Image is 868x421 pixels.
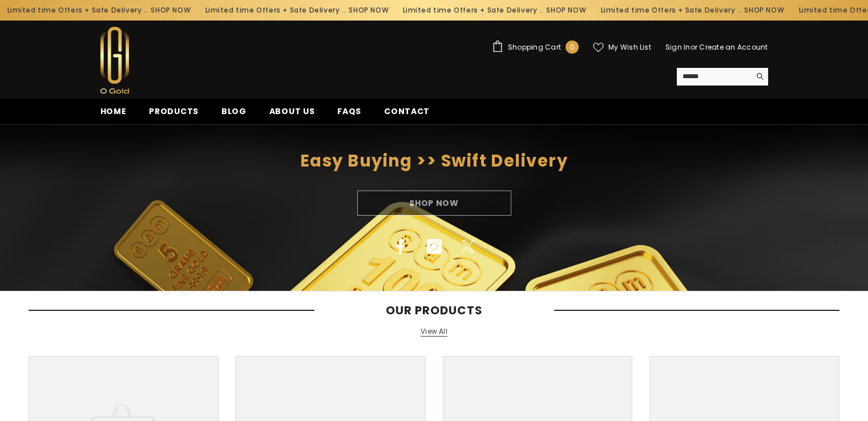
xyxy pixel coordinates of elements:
a: Products [138,105,210,124]
span: FAQs [337,106,361,117]
a: Create an Account [699,42,768,52]
a: SHOP NOW [150,4,190,17]
span: Blog [221,106,247,117]
span: 0 [570,41,575,54]
a: Shopping Cart [492,41,579,54]
a: FAQs [326,105,373,124]
span: My Wish List [608,44,651,51]
span: Contact [384,106,430,117]
a: My Wish List [593,42,651,52]
span: About us [269,106,315,117]
a: Home [89,105,138,124]
a: SHOP NOW [744,4,784,17]
summary: Search [677,68,768,86]
span: Home [100,106,127,117]
a: View All [421,327,447,337]
div: Limited time Offers + Safe Delivery .. [395,1,593,19]
img: Ogold Shop [100,27,129,94]
span: or [691,42,697,52]
span: Shopping Cart [508,44,561,51]
a: SHOP NOW [546,4,586,17]
div: Limited time Offers + Safe Delivery .. [197,1,395,19]
button: Search [750,68,768,85]
a: SHOP NOW [348,4,388,17]
span: Our Products [314,303,554,317]
a: About us [258,105,326,124]
a: Blog [210,105,258,124]
a: Sign In [665,42,691,52]
a: Contact [373,105,441,124]
div: Limited time Offers + Safe Delivery .. [593,1,791,19]
span: Products [149,106,199,117]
